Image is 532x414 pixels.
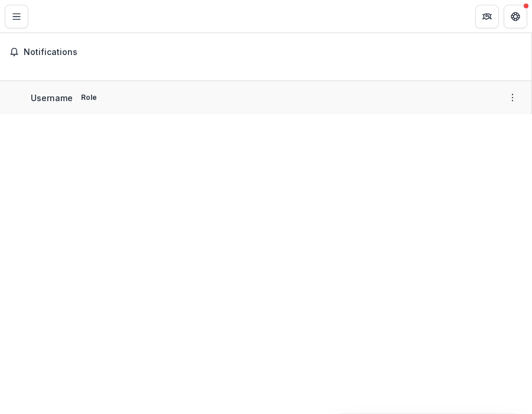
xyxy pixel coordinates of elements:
[24,47,522,57] span: Notifications
[5,43,527,62] button: Notifications
[31,92,73,104] p: Username
[475,5,499,28] button: Partners
[77,92,100,103] p: Role
[5,5,28,28] button: Toggle Menu
[504,5,527,28] button: Get Help
[505,90,520,105] button: More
